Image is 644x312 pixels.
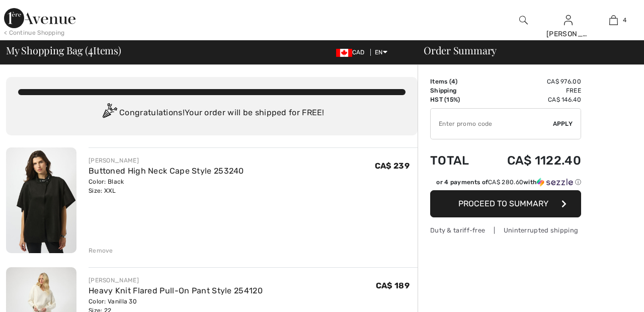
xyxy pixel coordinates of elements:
span: CAD [336,49,369,56]
span: 4 [451,78,455,85]
span: Proceed to Summary [458,199,548,208]
div: or 4 payments ofCA$ 280.60withSezzle Click to learn more about Sezzle [430,178,581,190]
td: CA$ 1122.40 [482,143,581,178]
td: CA$ 976.00 [482,77,581,86]
td: Total [430,143,482,178]
span: CA$ 189 [376,281,410,290]
a: 4 [591,14,635,26]
img: search the website [519,14,528,26]
span: 4 [88,43,93,56]
div: [PERSON_NAME] [89,156,244,165]
td: CA$ 146.40 [482,95,581,104]
span: Apply [553,119,573,128]
img: My Info [564,14,573,26]
input: Promo code [431,109,553,139]
img: Canadian Dollar [336,49,352,57]
div: < Continue Shopping [4,28,65,37]
span: CA$ 239 [375,161,410,171]
td: Free [482,86,581,95]
span: 4 [623,16,626,25]
div: Color: Black Size: XXL [89,177,244,195]
div: or 4 payments of with [436,178,581,187]
td: HST (15%) [430,95,482,104]
span: My Shopping Bag ( Items) [6,45,121,55]
span: CA$ 280.60 [488,179,523,186]
div: Order Summary [412,45,638,55]
div: Duty & tariff-free | Uninterrupted shipping [430,225,581,235]
td: Items ( ) [430,77,482,86]
img: Buttoned High Neck Cape Style 253240 [6,147,76,253]
img: 1ère Avenue [4,8,75,28]
a: Heavy Knit Flared Pull-On Pant Style 254120 [89,286,263,295]
a: Buttoned High Neck Cape Style 253240 [89,166,244,176]
td: Shipping [430,86,482,95]
button: Proceed to Summary [430,190,581,217]
span: EN [375,49,387,56]
div: Remove [89,246,113,255]
img: Congratulation2.svg [99,103,119,123]
div: [PERSON_NAME] [89,276,263,285]
div: Congratulations! Your order will be shipped for FREE! [18,103,406,123]
img: My Bag [609,14,618,26]
a: Sign In [564,15,573,25]
img: Sezzle [537,178,573,187]
div: [PERSON_NAME] [546,29,591,39]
